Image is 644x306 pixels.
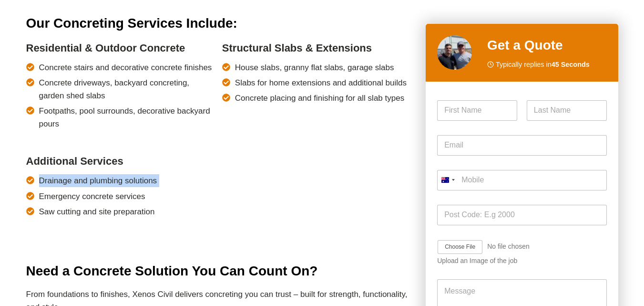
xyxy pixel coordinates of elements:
h4: Residential & Outdoor Concrete [26,40,215,56]
h4: Structural Slabs & Extensions [222,40,410,56]
h2: Get a Quote [487,35,607,55]
h2: Our Concreting Services Include: [26,13,411,33]
span: Slabs for home extensions and additional builds [235,76,407,89]
span: Concrete driveways, backyard concreting, garden shed slabs [39,76,215,102]
button: Selected country [437,170,458,190]
input: Last Name [527,100,607,121]
span: Footpaths, pool surrounds, decorative backyard pours [39,105,215,130]
span: Concrete stairs and decorative concrete finishes [39,61,212,74]
span: Emergency concrete services [39,190,145,203]
input: Post Code: E.g 2000 [437,205,606,225]
span: House slabs, granny flat slabs, garage slabs [235,61,394,74]
span: Saw cutting and site preparation [39,205,155,218]
span: Drainage and plumbing solutions [39,174,157,187]
input: Mobile [437,170,606,190]
span: Concrete placing and finishing for all slab types [235,92,404,105]
input: First Name [437,100,517,121]
strong: Need a Concrete Solution You Can Count On? [26,264,318,278]
span: Typically replies in [496,59,590,70]
div: Upload an Image of the job [437,257,606,265]
h4: Additional Services [26,153,215,169]
input: Email [437,135,606,156]
strong: 45 Seconds [552,61,590,68]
